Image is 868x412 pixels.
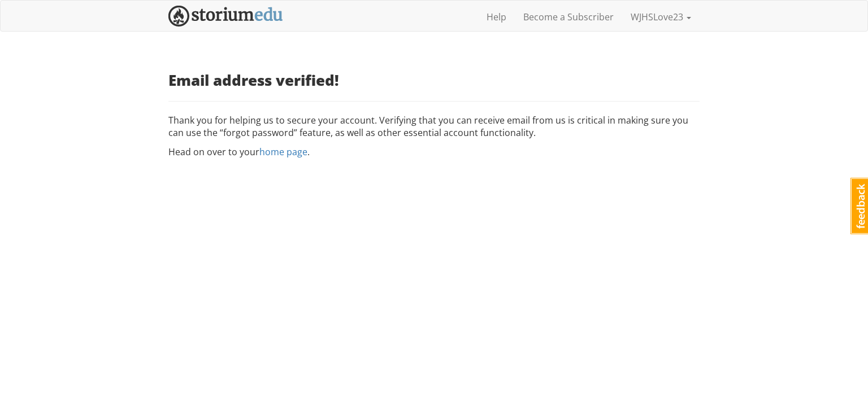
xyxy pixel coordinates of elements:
[478,3,515,31] a: Help
[168,114,700,140] p: Thank you for helping us to secure your account. Verifying that you can receive email from us is ...
[622,3,700,31] a: WJHSLove23
[515,3,622,31] a: Become a Subscriber
[259,146,307,158] a: home page
[168,72,700,89] h3: Email address verified!
[168,6,283,27] img: StoriumEDU
[168,146,700,159] p: Head on over to your .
